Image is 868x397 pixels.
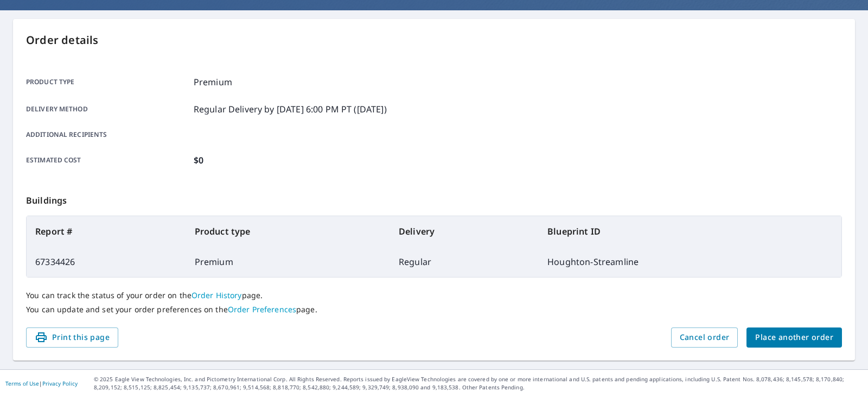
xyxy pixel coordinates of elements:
a: Order Preferences [228,304,296,314]
a: Privacy Policy [42,380,78,387]
td: Premium [186,247,390,277]
a: Order History [192,290,242,300]
p: Additional recipients [26,130,189,140]
a: Terms of Use [5,380,39,387]
p: Regular Delivery by [DATE] 6:00 PM PT ([DATE]) [194,103,387,116]
p: | [5,380,78,387]
p: Delivery method [26,103,189,116]
p: $0 [194,154,203,167]
td: Regular [390,247,539,277]
th: Report # [27,216,186,247]
p: Order details [26,32,842,48]
td: Houghton-Streamline [539,247,841,277]
span: Print this page [35,331,110,344]
p: Product type [26,75,189,89]
p: You can track the status of your order on the page. [26,291,842,300]
span: Cancel order [680,331,730,344]
span: Place another order [755,331,833,344]
th: Product type [186,216,390,247]
td: 67334426 [27,247,186,277]
p: You can update and set your order preferences on the page. [26,305,842,314]
p: Buildings [26,181,842,216]
p: Premium [194,75,232,89]
p: Estimated cost [26,154,189,167]
p: © 2025 Eagle View Technologies, Inc. and Pictometry International Corp. All Rights Reserved. Repo... [94,375,863,392]
button: Place another order [746,327,842,348]
button: Print this page [26,327,118,348]
button: Cancel order [671,327,738,348]
th: Delivery [390,216,539,247]
th: Blueprint ID [539,216,841,247]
